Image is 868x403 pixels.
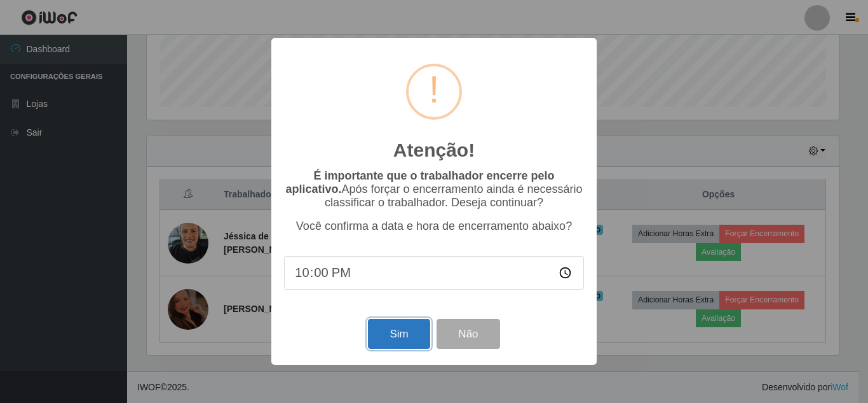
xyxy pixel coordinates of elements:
button: Sim [368,319,430,349]
button: Não [437,319,499,349]
h2: Atenção! [393,139,475,162]
p: Você confirma a data e hora de encerramento abaixo? [284,220,584,233]
p: Após forçar o encerramento ainda é necessário classificar o trabalhador. Deseja continuar? [284,169,584,209]
b: É importante que o trabalhador encerre pelo aplicativo. [285,169,554,195]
